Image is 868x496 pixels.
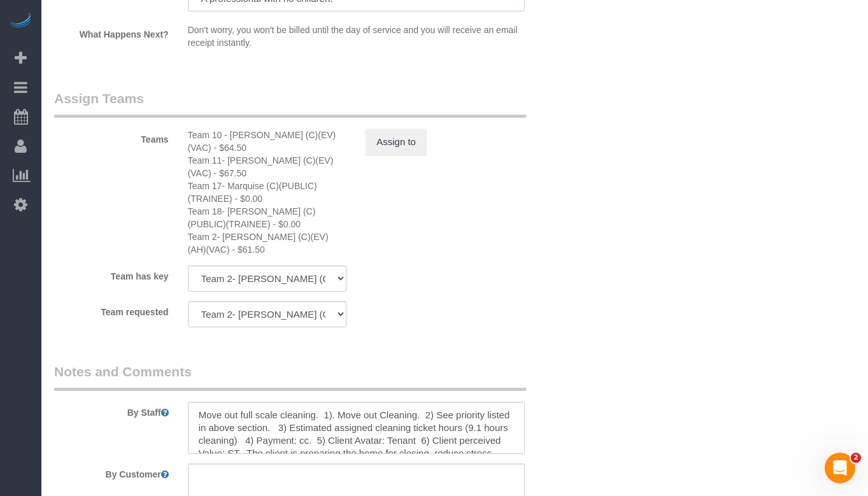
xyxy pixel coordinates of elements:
label: Team requested [45,301,178,318]
label: Team has key [45,266,178,283]
div: 0 hours x $16.50/hour [188,205,347,230]
div: 3 hours x $21.50/hour [188,129,347,154]
p: Don't worry, you won't be billed until the day of service and you will receive an email receipt i... [188,24,525,49]
div: 0 hours x $16.50/hour [188,180,347,205]
span: 2 [851,453,861,463]
legend: Assign Teams [54,89,526,118]
button: Assign to [366,129,427,155]
div: 3 hours x $20.50/hour [188,230,347,256]
label: By Customer [45,464,178,481]
legend: Notes and Comments [54,362,526,391]
label: What Happens Next? [45,24,178,41]
label: By Staff [45,402,178,419]
label: Teams [45,129,178,146]
img: Automaid Logo [8,13,33,31]
iframe: Intercom live chat [825,453,855,483]
div: 3 hours x $22.50/hour [188,154,347,180]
